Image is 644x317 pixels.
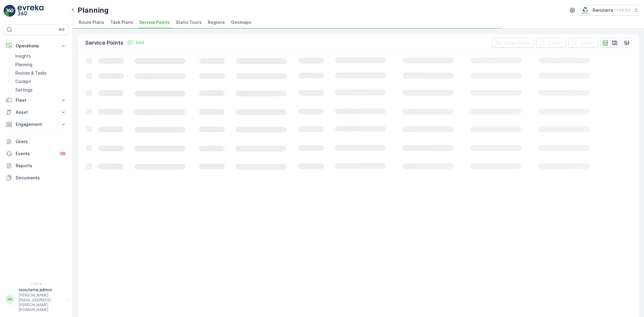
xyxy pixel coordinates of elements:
span: Geomaps [231,19,251,25]
p: Fleet [16,97,57,103]
p: ⌘B [59,27,65,32]
img: Screenshot_2024-07-26_at_13.33.01.png [581,7,590,14]
img: logo_light-DOdMpM7g.png [18,5,43,17]
button: Fleet [4,94,69,106]
p: [PERSON_NAME][EMAIL_ADDRESS][PERSON_NAME][DOMAIN_NAME] [19,293,64,312]
button: Export [536,38,566,48]
p: Operations [16,43,57,49]
p: Documents [16,175,66,181]
p: Users [16,139,66,145]
p: Clear Filters [504,40,530,46]
p: Settings [15,87,33,93]
button: Engagement [4,118,69,130]
button: Import [568,38,598,48]
img: logo [4,5,16,17]
p: Export [548,40,562,46]
span: Regions [208,19,225,25]
p: Planning [78,5,109,15]
a: Planning [13,60,69,69]
a: Insights [13,52,69,60]
a: Reports [4,160,69,172]
p: Asset [16,109,57,115]
button: Add [125,39,146,46]
p: Import [580,40,594,46]
a: Events99 [4,148,69,160]
span: Task Plans [110,19,133,25]
p: Events [16,151,56,157]
p: Engagement [16,121,57,127]
p: 99 [60,151,65,156]
span: v 1.51.0 [4,282,69,286]
p: Routes & Tasks [15,70,46,76]
p: ( +04:00 ) [615,8,631,13]
a: Users [4,136,69,148]
button: Renuterra(+04:00) [581,5,639,16]
a: Routes & Tasks [13,69,69,77]
button: RRrenuterra.admin[PERSON_NAME][EMAIL_ADDRESS][PERSON_NAME][DOMAIN_NAME] [4,287,69,312]
p: Insights [15,53,31,59]
div: RR [5,295,15,304]
button: Asset [4,106,69,118]
p: Renuterra [593,7,613,13]
p: Cockpit [15,78,31,85]
p: Service Points [85,39,123,47]
p: Add [136,40,144,46]
p: Reports [16,163,66,169]
button: Operations [4,40,69,52]
a: Cockpit [13,77,69,86]
a: Documents [4,172,69,184]
span: Route Plans [79,19,104,25]
a: Settings [13,86,69,94]
span: Static Tours [176,19,202,25]
button: Clear Filters [492,38,534,48]
span: Service Points [139,19,170,25]
p: Planning [15,62,32,68]
p: renuterra.admin [19,287,64,293]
